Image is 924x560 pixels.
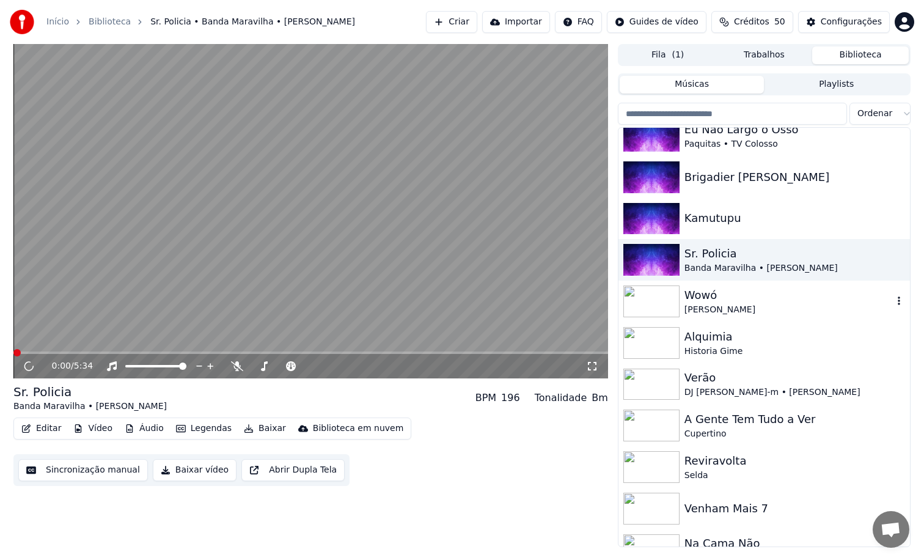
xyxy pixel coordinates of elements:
button: Sincronização manual [18,459,148,481]
div: Sr. Policia [13,383,167,400]
div: [PERSON_NAME] [684,304,893,316]
div: Banda Maravilha • [PERSON_NAME] [684,262,905,274]
button: Editar [16,420,66,437]
button: Fila [620,46,716,64]
button: Playlists [764,76,909,94]
button: Trabalhos [716,46,813,64]
button: Vídeo [68,420,117,437]
button: Baixar vídeo [153,459,237,481]
div: Alquimia [684,328,905,345]
button: Importar [482,11,550,33]
span: 0:00 [52,360,71,372]
div: Sr. Policia [684,245,905,262]
div: Biblioteca em nuvem [313,422,404,435]
div: Kamutupu [684,210,905,227]
span: ( 1 ) [672,49,684,61]
span: Ordenar [857,108,892,120]
button: Baixar [239,420,291,437]
span: Créditos [734,16,769,28]
div: Verão [684,369,905,386]
button: Créditos50 [711,11,793,33]
div: / [52,360,81,372]
img: youka [10,10,34,34]
div: Wowó [684,287,893,304]
div: DJ [PERSON_NAME]-m • [PERSON_NAME] [684,386,905,399]
div: Selda [684,470,905,482]
div: Configurações [821,16,882,28]
div: A Gente Tem Tudo a Ver [684,411,905,428]
span: 50 [774,16,785,28]
button: Áudio [120,420,169,437]
div: Cupertino [684,428,905,440]
button: Legendas [171,420,237,437]
button: Criar [426,11,477,33]
div: Conversa aberta [873,511,909,548]
div: Tonalidade [535,391,587,405]
div: BPM [475,391,496,405]
div: Eu Não Largo o Osso [684,121,905,138]
div: Banda Maravilha • [PERSON_NAME] [13,400,167,413]
div: Reviravolta [684,452,905,470]
div: Brigadier [PERSON_NAME] [684,169,905,186]
button: FAQ [555,11,602,33]
button: Biblioteca [812,46,909,64]
div: Historia Gime [684,345,905,358]
div: Bm [592,391,608,405]
button: Abrir Dupla Tela [241,459,345,481]
div: 196 [501,391,520,405]
div: Venham Mais 7 [684,500,905,517]
a: Biblioteca [89,16,131,28]
div: Paquitas • TV Colosso [684,138,905,150]
a: Início [46,16,69,28]
button: Músicas [620,76,765,94]
span: Sr. Policia • Banda Maravilha • [PERSON_NAME] [150,16,355,28]
nav: breadcrumb [46,16,355,28]
span: 5:34 [74,360,93,372]
div: Na Cama Não [684,535,905,552]
button: Guides de vídeo [607,11,706,33]
button: Configurações [798,11,890,33]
